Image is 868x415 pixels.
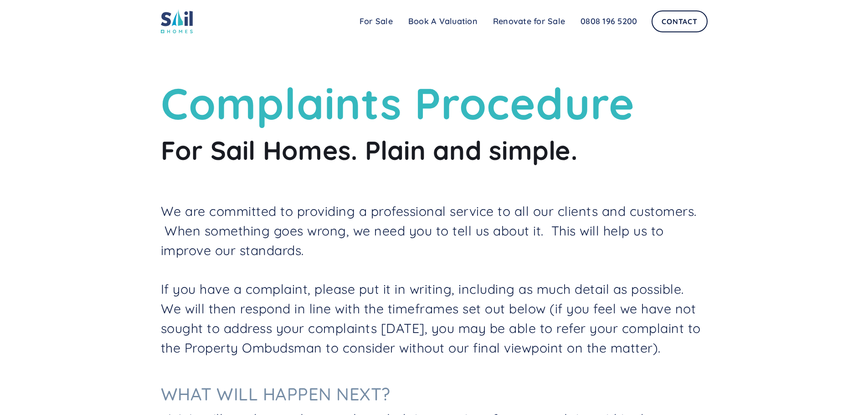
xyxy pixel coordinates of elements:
[161,134,708,166] h2: For Sail Homes. Plain and simple.
[573,12,645,31] a: 0808 196 5200
[161,9,193,33] img: sail home logo colored
[161,77,708,129] h1: Complaints Procedure
[401,12,485,31] a: Book A Valuation
[652,10,707,32] a: Contact
[485,12,573,31] a: Renovate for Sale
[161,384,708,405] h3: What will happen next?
[352,12,401,31] a: For Sale
[161,201,708,358] p: We are committed to providing a professional service to all our clients and customers. When somet...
